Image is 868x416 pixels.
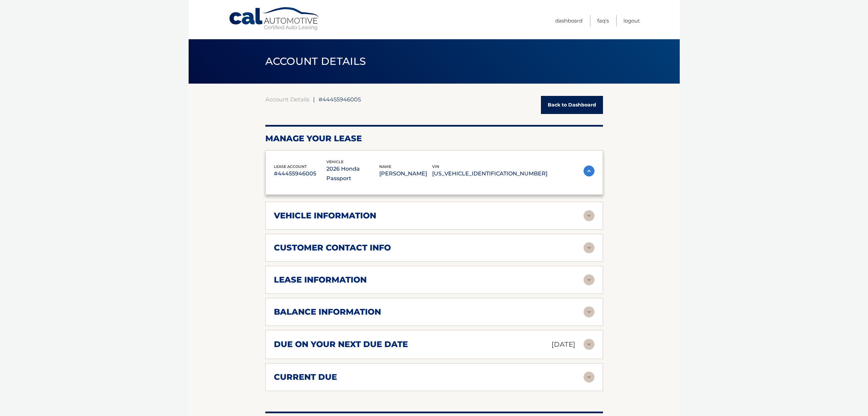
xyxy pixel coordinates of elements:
[274,307,381,317] h2: balance information
[432,164,439,169] span: vin
[597,15,609,26] a: FAQ's
[274,211,376,221] h2: vehicle information
[379,164,391,169] span: name
[326,164,379,183] p: 2026 Honda Passport
[326,159,343,164] span: vehicle
[584,210,594,221] img: accordion-rest.svg
[229,7,321,31] a: Cal Automotive
[274,169,327,178] p: #44455946005
[274,275,367,285] h2: lease information
[379,169,432,178] p: [PERSON_NAME]
[274,243,391,253] h2: customer contact info
[584,372,594,383] img: accordion-rest.svg
[265,133,603,144] h2: Manage Your Lease
[584,339,594,350] img: accordion-rest.svg
[265,96,309,103] a: Account Details
[623,15,640,26] a: Logout
[432,169,547,178] p: [US_VEHICLE_IDENTIFICATION_NUMBER]
[274,164,307,169] span: lease account
[551,339,575,350] p: [DATE]
[319,96,361,103] span: #44455946005
[274,372,337,382] h2: current due
[265,55,366,68] span: ACCOUNT DETAILS
[584,274,594,285] img: accordion-rest.svg
[584,306,594,317] img: accordion-rest.svg
[584,166,594,176] img: accordion-active.svg
[584,242,594,253] img: accordion-rest.svg
[313,96,315,103] span: |
[541,96,603,114] a: Back to Dashboard
[555,15,583,26] a: Dashboard
[274,339,408,349] h2: due on your next due date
